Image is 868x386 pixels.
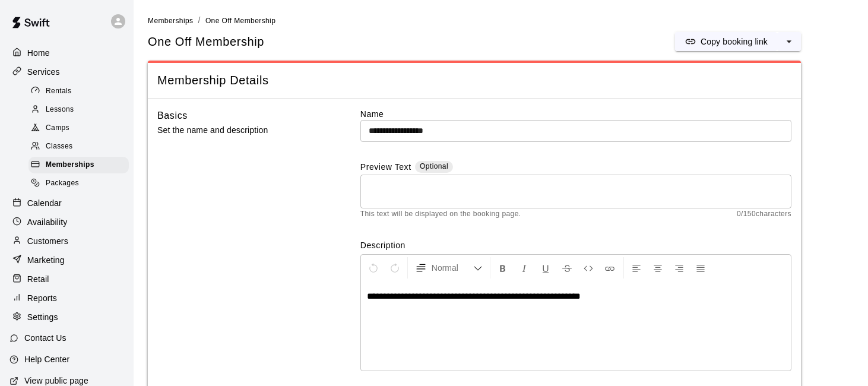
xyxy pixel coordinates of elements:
div: Camps [28,120,129,137]
span: Normal [432,262,473,274]
span: Rentals [46,86,72,97]
a: Packages [28,175,134,193]
li: / [198,14,200,27]
button: Formatting Options [410,257,487,279]
button: Insert Code [578,257,598,279]
div: Memberships [28,157,129,173]
p: Services [27,66,60,78]
a: Camps [28,119,134,138]
button: Justify Align [690,257,711,279]
span: 0 / 150 characters [737,208,791,220]
p: Copy booking link [701,36,768,48]
span: Optional [420,162,448,170]
a: Rentals [28,82,134,100]
a: Customers [9,232,124,250]
button: Format Italics [514,257,534,279]
label: Description [360,239,791,251]
a: Availability [9,213,124,231]
button: Format Bold [493,257,513,279]
a: Memberships [148,15,193,25]
p: Customers [27,235,68,247]
div: Lessons [28,102,129,118]
span: Memberships [148,17,193,25]
a: Services [9,63,124,81]
label: Name [360,108,791,120]
span: This text will be displayed on the booking page. [360,208,521,220]
span: Membership Details [157,72,791,88]
a: Retail [9,270,124,288]
button: Center Align [648,257,668,279]
div: Packages [28,175,129,192]
a: Classes [28,138,134,156]
div: Classes [28,138,129,155]
p: Home [27,47,50,59]
nav: breadcrumb [148,14,854,27]
p: Contact Us [24,332,66,344]
button: select merge strategy [777,32,801,51]
span: Camps [46,122,69,134]
a: Home [9,44,124,62]
button: Right Align [669,257,689,279]
button: Undo [363,257,384,279]
button: Insert Link [600,257,620,279]
a: Memberships [28,156,134,175]
div: split button [675,32,801,51]
button: Format Underline [536,257,556,279]
a: Calendar [9,194,124,212]
button: Format Strikethrough [557,257,577,279]
span: One Off Membership [148,34,264,50]
p: Reports [27,292,57,304]
p: Marketing [27,254,65,266]
span: Classes [46,141,72,153]
button: Redo [385,257,405,279]
p: Settings [27,311,58,323]
span: Memberships [46,159,94,171]
a: Settings [9,308,124,326]
span: One Off Membership [205,17,275,25]
div: Rentals [28,83,129,100]
p: Set the name and description [157,123,322,138]
p: Availability [27,216,68,228]
label: Preview Text [360,161,411,175]
a: Reports [9,289,124,307]
span: Packages [46,178,79,189]
a: Lessons [28,100,134,119]
span: Lessons [46,104,74,116]
a: Marketing [9,251,124,269]
p: Calendar [27,197,62,209]
button: Copy booking link [675,32,777,51]
button: Left Align [626,257,647,279]
h6: Basics [157,108,188,124]
p: Help Center [24,353,69,365]
p: Retail [27,273,49,285]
